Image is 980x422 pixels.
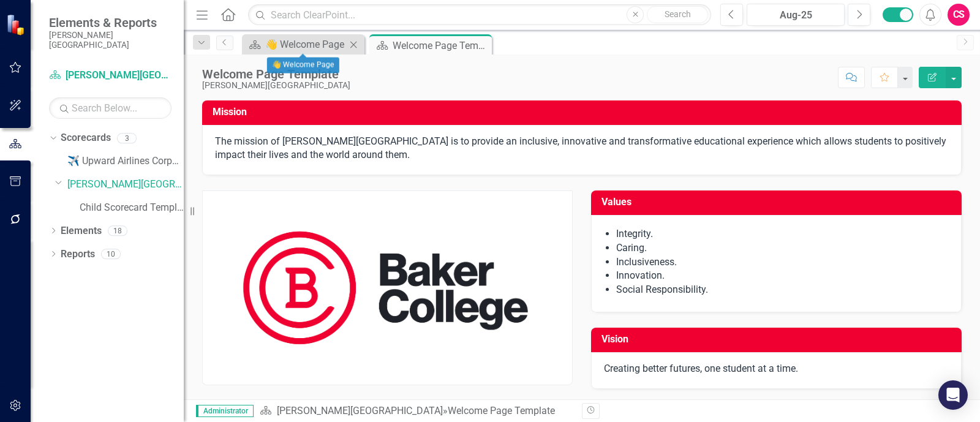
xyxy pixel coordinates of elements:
[647,6,708,23] button: Search
[49,15,171,30] span: Elements & Reports
[6,13,28,36] img: ClearPoint Strategy
[202,81,350,90] div: [PERSON_NAME][GEOGRAPHIC_DATA]
[616,241,949,255] li: Caring.
[938,380,968,410] div: Open Intercom Messenger
[196,405,254,417] span: Administrator
[265,37,346,52] div: 👋 Welcome Page
[49,69,171,83] a: [PERSON_NAME][GEOGRAPHIC_DATA]
[267,58,339,73] div: 👋 Welcome Page
[101,249,121,259] div: 10
[61,247,95,262] a: Reports
[751,8,840,23] div: Aug-25
[49,97,171,119] input: Search Below...
[665,9,691,19] span: Search
[604,362,949,376] p: Creating better futures, one student at a time.
[260,404,573,418] div: »
[49,30,171,50] small: [PERSON_NAME][GEOGRAPHIC_DATA]
[601,197,956,208] h3: Values
[67,178,184,192] a: [PERSON_NAME][GEOGRAPHIC_DATA]
[616,227,949,241] li: Integrity.
[245,37,346,52] a: 👋 Welcome Page
[747,4,845,26] button: Aug-25
[601,334,956,345] h3: Vision
[202,67,350,81] div: Welcome Page Template
[117,133,137,143] div: 3
[61,224,102,238] a: Elements
[61,131,111,145] a: Scorecards
[948,4,970,26] button: CS
[616,283,949,297] li: Social Responsibility.
[616,255,949,269] li: Inclusiveness.
[448,405,555,416] div: Welcome Page Template
[616,269,949,283] li: Innovation.
[248,4,711,26] input: Search ClearPoint...
[80,201,184,215] a: Child Scorecard Template
[203,191,568,385] img: Home - Continuing Education and Lifelong Learning
[277,405,443,416] a: [PERSON_NAME][GEOGRAPHIC_DATA]
[67,154,184,168] a: ✈️ Upward Airlines Corporate
[393,38,489,53] div: Welcome Page Template
[215,135,949,163] p: The mission of [PERSON_NAME][GEOGRAPHIC_DATA] is to provide an inclusive, innovative and transfor...
[108,225,127,236] div: 18
[213,107,956,118] h3: Mission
